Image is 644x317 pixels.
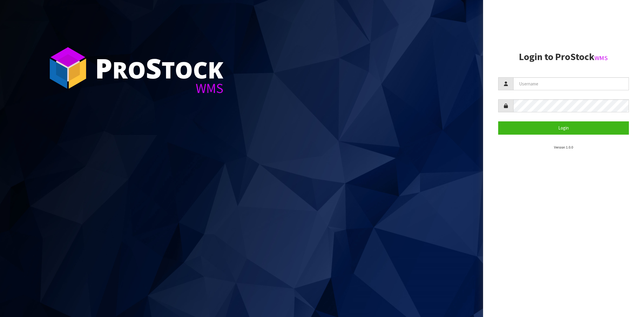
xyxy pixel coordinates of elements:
small: WMS [594,54,608,62]
input: Username [513,77,629,90]
img: ProStock Cube [45,45,91,91]
small: Version 1.0.0 [554,145,573,149]
h2: Login to ProStock [498,52,629,62]
span: P [95,50,112,86]
span: S [146,50,162,86]
div: ro tock [95,54,223,82]
button: Login [498,121,629,134]
div: WMS [95,82,223,95]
